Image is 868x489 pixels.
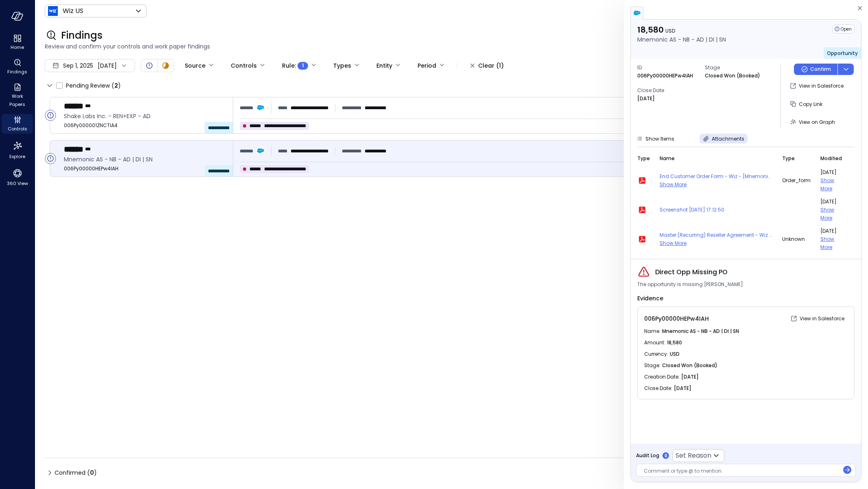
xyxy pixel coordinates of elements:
div: 360 View [2,166,33,188]
button: Copy Link [787,97,826,111]
div: Source [185,59,206,73]
span: Review and confirm your controls and work paper findings [45,42,858,51]
img: Icon [48,6,58,16]
div: Open [45,110,56,121]
a: View in Salesforce [788,313,848,323]
span: Currency : [644,350,670,358]
div: Controls [231,59,257,73]
span: Pending Review [66,79,121,92]
span: 006Py00000HEPw4IAH [644,315,709,323]
span: Findings [61,29,103,42]
span: [DATE] [820,168,845,176]
span: Show More [660,181,687,188]
span: Show Items [645,135,674,142]
span: Mnemonic AS - NB - AD | DI | SN [662,327,739,335]
span: 0 [90,469,94,477]
span: Shake Labs Inc. - REN+EXP - AD [64,112,226,121]
span: [DATE] [820,198,845,206]
span: 18,580 [667,339,682,347]
p: [DATE] [637,95,655,103]
div: Controls [2,114,33,134]
span: unknown [782,235,811,243]
span: Work Papers [5,92,30,108]
span: Controls [8,125,27,133]
span: USD [670,350,680,358]
span: Explore [9,152,25,161]
span: Stage : [644,361,662,370]
p: Set Reason [676,451,711,460]
div: Work Papers [2,81,33,109]
span: Show More [660,240,687,247]
span: [DATE] [674,384,691,392]
a: Master (Recurring) Reseller Agreement - Wiz - Mnemonic AS (67ceb91a91) [660,231,772,239]
p: 006Py00000HEPw4IAH [637,72,693,80]
button: View in Salesforce [788,312,848,326]
span: [DATE] [820,227,845,235]
p: Closed Won (Booked) [705,72,760,80]
span: Confirmed [55,466,97,479]
p: Wiz US [63,6,83,16]
button: Show Items [633,134,678,143]
div: Home [2,33,33,52]
a: Screenshot [DATE] 17.12.50 [660,206,772,214]
div: In Progress [161,61,171,70]
img: salesforce [633,9,641,17]
span: Close Date : [644,384,674,392]
div: Types [333,59,351,73]
div: Button group with a nested menu [794,64,854,75]
div: Clear (1) [478,61,504,71]
span: View on Graph [799,119,835,126]
span: Name [660,154,675,163]
span: order_form [782,176,811,185]
span: Show More [820,206,834,221]
span: Name : [644,327,662,335]
span: 360 View [7,179,28,187]
button: dropdown-icon-button [837,64,854,75]
p: 18,580 [637,24,726,35]
span: Opportunity [827,50,858,57]
span: [DATE] [681,373,699,381]
div: Entity [376,59,392,73]
div: Findings [2,57,33,77]
span: Stage [705,64,766,72]
button: View on Graph [787,115,838,129]
span: Direct Opp Missing PO [655,267,728,277]
span: Attachments [712,135,744,142]
div: Open [144,61,154,70]
div: Period [418,59,436,73]
span: 1 [302,62,304,70]
span: Show More [820,236,834,251]
button: Attachments [700,134,748,143]
span: Copy Link [799,101,822,108]
p: Confirm [810,65,831,73]
p: 0 [665,453,667,459]
div: Rule : [282,59,308,73]
span: Mnemonic AS - NB - AD | DI | SN [64,155,226,164]
button: Clear (1) [464,59,510,73]
span: ID [637,64,698,72]
span: Creation Date : [644,373,681,381]
span: Modified [820,154,842,163]
p: View in Salesforce [799,82,844,90]
span: Audit Log [636,452,659,460]
div: ( ) [87,468,97,477]
span: Sep 1, 2025 [63,61,93,70]
span: 006Py000001ZNCTIA4 [64,121,226,130]
span: Close Date [637,86,698,95]
div: Explore [2,139,33,161]
span: USD [665,27,675,34]
div: Open [45,153,56,164]
span: Type [637,154,650,163]
button: View in Salesforce [787,79,847,93]
a: End Customer Order Form - Wiz - [Mnemonic AS] (68b831f45f) (1) (version 1) [660,172,772,181]
span: Findings [7,68,27,76]
span: 006Py00000HEPw4IAH [64,165,226,173]
span: The opportunity is missing [PERSON_NAME] [637,280,743,289]
p: View in Salesforce [800,315,844,323]
span: Closed Won (Booked) [662,361,717,370]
